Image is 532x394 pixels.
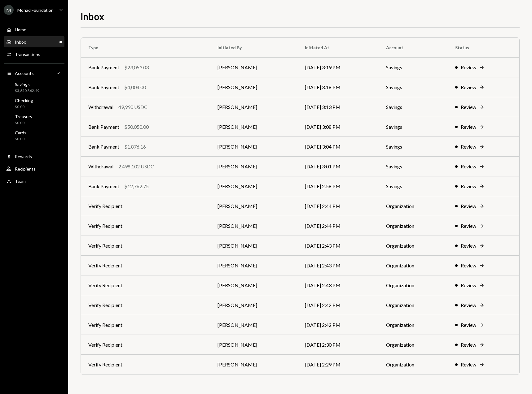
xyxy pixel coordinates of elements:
[210,137,297,157] td: [PERSON_NAME]
[4,163,64,174] a: Recipients
[297,256,379,275] td: [DATE] 2:43 PM
[379,196,448,216] td: Organization
[379,137,448,157] td: Savings
[210,58,297,77] td: [PERSON_NAME]
[88,84,119,91] div: Bank Payment
[461,282,476,289] div: Review
[297,275,379,295] td: [DATE] 2:43 PM
[81,256,210,275] td: Verify Recipient
[379,335,448,355] td: Organization
[379,315,448,335] td: Organization
[461,202,476,210] div: Review
[88,143,119,150] div: Bank Payment
[15,114,32,119] div: Treasury
[297,196,379,216] td: [DATE] 2:44 PM
[15,39,26,45] div: Inbox
[17,7,54,13] div: Monad Foundation
[297,157,379,176] td: [DATE] 3:01 PM
[88,183,119,190] div: Bank Payment
[210,335,297,355] td: [PERSON_NAME]
[4,151,64,162] a: Rewards
[448,38,519,58] th: Status
[461,183,476,190] div: Review
[379,97,448,117] td: Savings
[379,275,448,295] td: Organization
[379,38,448,58] th: Account
[461,361,476,368] div: Review
[4,49,64,60] a: Transactions
[81,355,210,375] td: Verify Recipient
[461,321,476,329] div: Review
[210,355,297,375] td: [PERSON_NAME]
[88,103,113,111] div: Withdrawal
[118,163,154,170] div: 2,498,102 USDC
[297,295,379,315] td: [DATE] 2:42 PM
[379,58,448,77] td: Savings
[210,117,297,137] td: [PERSON_NAME]
[81,275,210,295] td: Verify Recipient
[210,256,297,275] td: [PERSON_NAME]
[461,341,476,349] div: Review
[379,216,448,236] td: Organization
[297,315,379,335] td: [DATE] 2:42 PM
[81,335,210,355] td: Verify Recipient
[88,123,119,131] div: Bank Payment
[124,64,149,71] div: $23,053.03
[15,136,26,142] div: $0.00
[297,335,379,355] td: [DATE] 2:30 PM
[379,256,448,275] td: Organization
[4,175,64,187] a: Team
[81,38,210,58] th: Type
[124,183,149,190] div: $12,762.75
[297,216,379,236] td: [DATE] 2:44 PM
[297,117,379,137] td: [DATE] 3:08 PM
[297,77,379,97] td: [DATE] 3:18 PM
[81,10,104,22] h1: Inbox
[15,154,32,159] div: Rewards
[124,123,149,131] div: $50,050.00
[461,84,476,91] div: Review
[81,216,210,236] td: Verify Recipient
[379,355,448,375] td: Organization
[210,295,297,315] td: [PERSON_NAME]
[210,38,297,58] th: Initiated By
[210,157,297,176] td: [PERSON_NAME]
[379,236,448,256] td: Organization
[461,262,476,269] div: Review
[210,216,297,236] td: [PERSON_NAME]
[297,58,379,77] td: [DATE] 3:19 PM
[88,163,113,170] div: Withdrawal
[297,137,379,157] td: [DATE] 3:04 PM
[379,176,448,196] td: Savings
[4,36,64,47] a: Inbox
[15,88,39,93] div: $3,650,362.49
[379,157,448,176] td: Savings
[15,98,33,103] div: Checking
[210,97,297,117] td: [PERSON_NAME]
[4,80,64,95] a: Savings$3,650,362.49
[15,82,39,87] div: Savings
[210,236,297,256] td: [PERSON_NAME]
[4,67,64,79] a: Accounts
[15,27,26,32] div: Home
[15,104,33,110] div: $0.00
[461,301,476,309] div: Review
[4,96,64,111] a: Checking$0.00
[81,236,210,256] td: Verify Recipient
[379,117,448,137] td: Savings
[379,77,448,97] td: Savings
[461,64,476,71] div: Review
[15,166,36,171] div: Recipients
[81,315,210,335] td: Verify Recipient
[4,5,14,15] div: M
[461,222,476,230] div: Review
[461,123,476,131] div: Review
[297,38,379,58] th: Initiated At
[15,120,32,126] div: $0.00
[4,112,64,127] a: Treasury$0.00
[210,176,297,196] td: [PERSON_NAME]
[4,128,64,143] a: Cards$0.00
[297,176,379,196] td: [DATE] 2:58 PM
[81,295,210,315] td: Verify Recipient
[124,143,146,150] div: $1,876.16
